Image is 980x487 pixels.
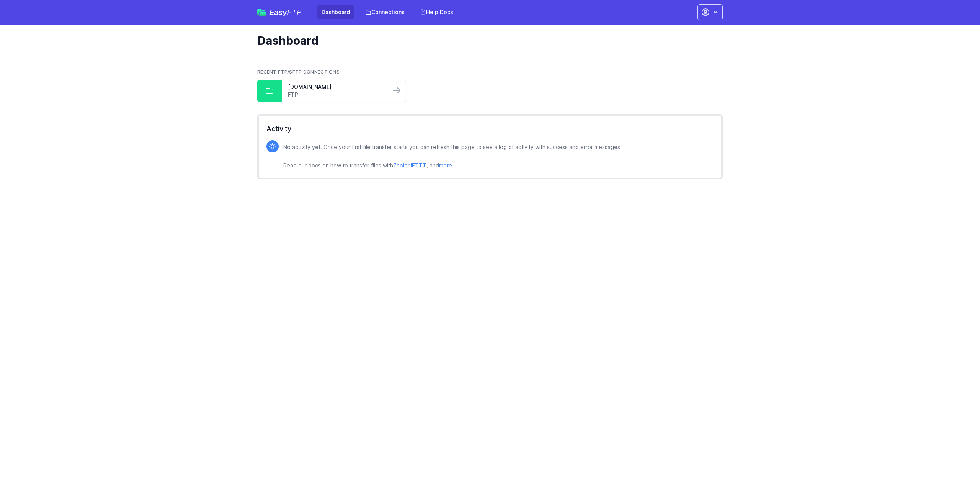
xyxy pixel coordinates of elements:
h1: Dashboard [257,34,717,48]
img: easyftp_logo.png [257,9,266,16]
a: Help Docs [415,5,458,19]
a: Connections [361,5,409,19]
a: Dashboard [317,5,354,19]
h2: Recent FTP/SFTP Connections [257,69,723,75]
p: No activity yet. Once your first file transfer starts you can refresh this page to see a log of a... [283,143,622,170]
a: Zapier [393,162,409,169]
a: IFTTT [411,162,426,169]
h2: Activity [266,123,714,134]
a: EasyFTP [257,8,302,16]
a: more [439,162,452,169]
span: Easy [269,8,302,16]
span: FTP [287,8,302,17]
a: [DOMAIN_NAME] [288,83,384,91]
a: FTP [288,91,384,98]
